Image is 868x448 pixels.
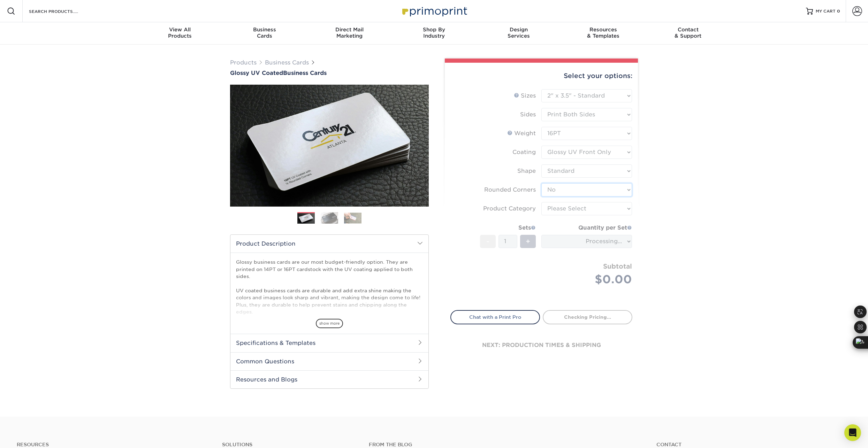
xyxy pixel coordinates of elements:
span: Resources [561,26,646,33]
a: DesignServices [476,22,561,45]
a: Resources& Templates [561,22,646,45]
span: View All [138,26,222,33]
a: Checking Pricing... [543,310,632,324]
img: Business Cards 03 [344,213,361,223]
a: Business Cards [265,59,309,66]
h2: Product Description [230,235,428,253]
h1: Business Cards [230,70,429,76]
div: Cards [222,26,307,39]
span: Contact [646,26,730,33]
div: Open Intercom Messenger [844,424,861,441]
span: show more [316,319,343,328]
span: MY CART [816,8,836,14]
div: Products [138,26,222,39]
a: Direct MailMarketing [307,22,392,45]
div: next: production times & shipping [450,324,632,366]
span: Business [222,26,307,33]
input: SEARCH PRODUCTS..... [28,7,96,15]
span: Direct Mail [307,26,392,33]
a: BusinessCards [222,22,307,45]
div: & Support [646,26,730,39]
span: Design [476,26,561,33]
a: Contact& Support [646,22,730,45]
img: Primoprint [399,3,469,18]
img: Business Cards 02 [321,212,338,224]
h4: Solutions [222,442,358,448]
div: & Templates [561,26,646,39]
h2: Resources and Blogs [230,370,428,388]
a: Shop ByIndustry [392,22,477,45]
span: 0 [837,9,840,14]
span: Glossy UV Coated [230,70,283,76]
a: Glossy UV CoatedBusiness Cards [230,70,429,76]
a: Chat with a Print Pro [450,310,540,324]
a: Products [230,59,257,66]
img: Business Cards 01 [297,210,315,227]
img: Glossy UV Coated 01 [230,46,429,245]
a: View AllProducts [138,22,222,45]
h2: Specifications & Templates [230,334,428,352]
div: Services [476,26,561,39]
p: Glossy business cards are our most budget-friendly option. They are printed on 14PT or 16PT cards... [236,258,423,351]
a: Contact [656,442,851,448]
h4: Resources [17,442,212,448]
span: Shop By [392,26,477,33]
div: Industry [392,26,477,39]
div: Marketing [307,26,392,39]
h2: Common Questions [230,352,428,370]
div: Select your options: [450,63,632,89]
h4: From the Blog [369,442,638,448]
